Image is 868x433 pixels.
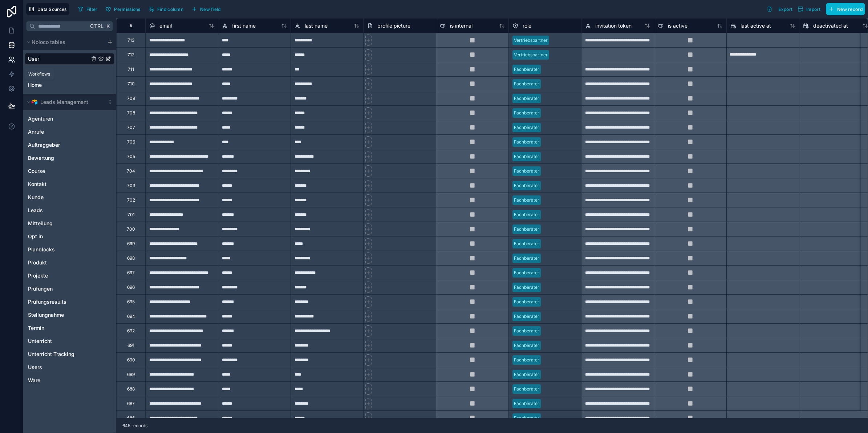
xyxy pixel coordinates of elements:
div: Fachberater [514,226,539,232]
span: invitation token [595,22,632,29]
div: 701 [127,212,135,218]
div: Fachberater [514,168,539,174]
div: Fachberater [514,328,539,334]
div: 687 [127,401,135,406]
a: New record [823,3,865,15]
div: 688 [127,386,135,392]
span: role [523,22,531,29]
div: 703 [127,183,135,189]
button: Filter [75,4,100,15]
a: Permissions [103,4,146,15]
div: Vertriebspartner [514,37,548,44]
button: Data Sources [26,3,69,15]
div: 712 [127,52,134,58]
div: 695 [127,299,135,305]
span: first name [232,22,256,29]
div: 698 [127,255,135,261]
div: 691 [127,343,134,348]
span: Export [778,7,792,12]
div: Fachberater [514,182,539,189]
span: profile picture [377,22,410,29]
button: Find column [146,4,186,15]
span: email [159,22,172,29]
div: Fachberater [514,66,539,73]
div: Fachberater [514,197,539,203]
div: Fachberater [514,386,539,392]
div: Fachberater [514,270,539,276]
span: deactivated at [813,22,848,29]
div: Fachberater [514,313,539,320]
div: Fachberater [514,95,539,102]
div: 707 [127,125,135,130]
div: Fachberater [514,124,539,131]
button: New record [826,3,865,15]
div: 694 [127,313,135,319]
div: Fachberater [514,400,539,407]
span: Filter [86,7,98,12]
div: Fachberater [514,415,539,421]
div: 700 [127,226,135,232]
span: Import [806,7,820,12]
div: Vertriebspartner [514,52,548,58]
span: 645 records [122,423,147,429]
div: 699 [127,241,135,247]
button: Export [764,3,795,15]
div: Fachberater [514,240,539,247]
div: 692 [127,328,135,334]
div: 713 [127,37,134,43]
div: Fachberater [514,211,539,218]
span: Data Sources [37,7,67,12]
div: Fachberater [514,342,539,349]
button: Permissions [103,4,143,15]
span: New record [837,7,863,12]
div: 705 [127,154,135,159]
button: Import [795,3,823,15]
div: 696 [127,284,135,290]
div: 686 [127,415,135,421]
span: is internal [450,22,472,29]
span: New field [200,7,221,12]
div: 704 [127,168,135,174]
div: Fachberater [514,357,539,363]
div: 711 [128,66,134,72]
span: last name [305,22,328,29]
div: Fachberater [514,371,539,378]
div: Fachberater [514,139,539,145]
div: 708 [127,110,135,116]
div: Fachberater [514,299,539,305]
span: K [105,24,110,29]
span: Permissions [114,7,140,12]
div: Fachberater [514,81,539,87]
span: Find column [157,7,183,12]
div: Workflows [28,71,50,77]
div: Fachberater [514,255,539,262]
div: 689 [127,372,135,377]
div: 697 [127,270,135,276]
span: is active [668,22,687,29]
div: Fachberater [514,153,539,160]
div: 690 [127,357,135,363]
div: 706 [127,139,135,145]
div: 702 [127,197,135,203]
div: 710 [127,81,135,87]
div: 709 [127,96,135,101]
button: New field [189,4,223,15]
span: last active at [741,22,771,29]
div: # [122,23,140,28]
div: Fachberater [514,284,539,291]
span: Ctrl [89,21,104,31]
div: Fachberater [514,110,539,116]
